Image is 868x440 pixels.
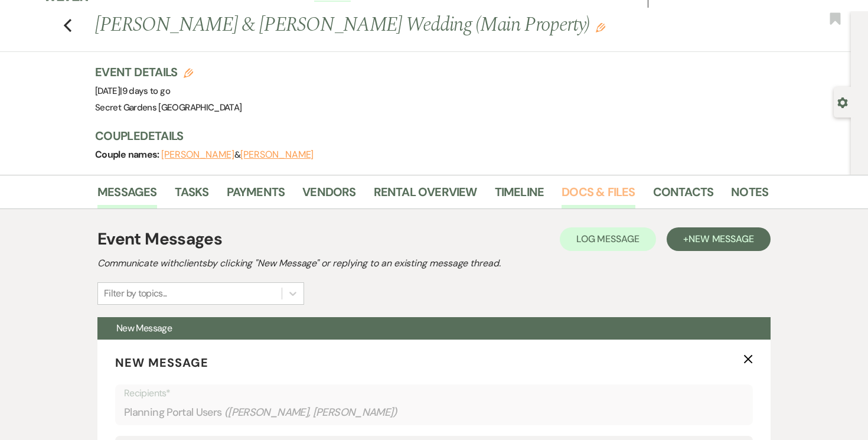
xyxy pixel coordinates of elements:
button: Edit [596,22,605,32]
span: New Message [688,233,754,245]
h2: Communicate with clients by clicking "New Message" or replying to an existing message thread. [97,256,771,270]
a: Payments [227,182,285,208]
div: Planning Portal Users [124,401,744,424]
span: Log Message [576,233,639,245]
a: Contacts [653,182,714,208]
button: +New Message [667,227,771,251]
h3: Couple Details [95,128,756,144]
p: Recipients* [124,386,744,401]
span: ( [PERSON_NAME], [PERSON_NAME] ) [224,405,398,421]
a: Messages [97,182,157,208]
div: Filter by topics... [104,286,167,301]
a: Docs & Files [562,182,635,208]
h1: [PERSON_NAME] & [PERSON_NAME] Wedding (Main Property) [95,11,624,40]
button: [PERSON_NAME] [161,150,234,159]
span: Couple names: [95,148,161,161]
span: New Message [115,355,208,370]
a: Notes [731,182,768,208]
button: [PERSON_NAME] [240,150,314,159]
a: Timeline [495,182,544,208]
span: 9 days to go [122,85,170,97]
a: Vendors [302,182,355,208]
span: [DATE] [95,85,170,97]
a: Tasks [175,182,209,208]
span: New Message [116,322,172,334]
a: Rental Overview [374,182,477,208]
span: | [120,85,170,97]
h3: Event Details [95,64,242,80]
button: Open lead details [837,96,848,107]
button: Log Message [560,227,656,251]
span: Secret Gardens [GEOGRAPHIC_DATA] [95,102,242,113]
h1: Event Messages [97,227,222,252]
span: & [161,149,314,161]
